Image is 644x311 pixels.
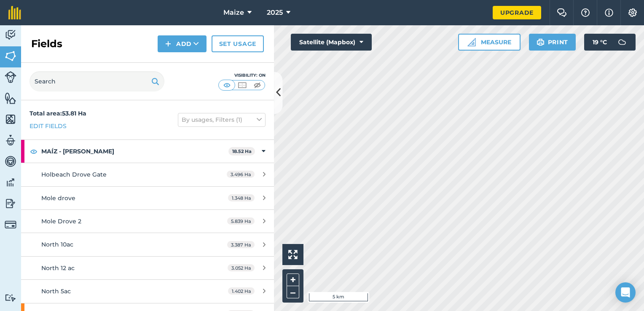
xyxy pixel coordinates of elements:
[252,81,263,89] img: svg+xml;base64,PHN2ZyB4bWxucz0iaHR0cDovL3d3dy53My5vcmcvMjAwMC9zdmciIHdpZHRoPSI1MCIgaGVpZ2h0PSI0MC...
[288,250,298,259] img: Four arrows, one pointing top left, one top right, one bottom right and the last bottom left
[31,37,62,51] h2: Fields
[5,50,16,62] img: svg+xml;base64,PHN2ZyB4bWxucz0iaHR0cDovL3d3dy53My5vcmcvMjAwMC9zdmciIHdpZHRoPSI1NiIgaGVpZ2h0PSI2MC...
[237,81,247,89] img: svg+xml;base64,PHN2ZyB4bWxucz0iaHR0cDovL3d3dy53My5vcmcvMjAwMC9zdmciIHdpZHRoPSI1MCIgaGVpZ2h0PSI0MC...
[21,280,274,303] a: North 5ac1.402 Ha
[614,34,631,51] img: svg+xml;base64,PD94bWwgdmVyc2lvbj0iMS4wIiBlbmNvZGluZz0idXRmLTgiPz4KPCEtLSBHZW5lcmF0b3I6IEFkb2JlIE...
[30,146,38,156] img: svg+xml;base64,PHN2ZyB4bWxucz0iaHR0cDovL3d3dy53My5vcmcvMjAwMC9zdmciIHdpZHRoPSIxOCIgaGVpZ2h0PSIyNC...
[5,71,16,83] img: svg+xml;base64,PD94bWwgdmVyc2lvbj0iMS4wIiBlbmNvZGluZz0idXRmLTgiPz4KPCEtLSBHZW5lcmF0b3I6IEFkb2JlIE...
[580,8,590,17] img: A question mark icon
[228,264,255,271] span: 3.052 Ha
[227,171,255,178] span: 3.496 Ha
[5,294,16,302] img: svg+xml;base64,PD94bWwgdmVyc2lvbj0iMS4wIiBlbmNvZGluZz0idXRmLTgiPz4KPCEtLSBHZW5lcmF0b3I6IEFkb2JlIE...
[41,194,75,202] span: Mole drove
[228,287,255,295] span: 1.402 Ha
[628,8,638,17] img: A cog icon
[21,233,274,256] a: North 10ac3.387 Ha
[151,76,159,86] img: svg+xml;base64,PHN2ZyB4bWxucz0iaHR0cDovL3d3dy53My5vcmcvMjAwMC9zdmciIHdpZHRoPSIxOSIgaGVpZ2h0PSIyNC...
[41,264,75,272] span: North 12 ac
[557,8,567,17] img: Two speech bubbles overlapping with the left bubble in the forefront
[5,92,16,105] img: svg+xml;base64,PHN2ZyB4bWxucz0iaHR0cDovL3d3dy53My5vcmcvMjAwMC9zdmciIHdpZHRoPSI1NiIgaGVpZ2h0PSI2MC...
[5,134,16,147] img: svg+xml;base64,PD94bWwgdmVyc2lvbj0iMS4wIiBlbmNvZGluZz0idXRmLTgiPz4KPCEtLSBHZW5lcmF0b3I6IEFkb2JlIE...
[30,121,67,131] a: Edit fields
[493,6,541,19] a: Upgrade
[227,217,255,225] span: 5.839 Ha
[21,257,274,279] a: North 12 ac3.052 Ha
[41,140,228,163] strong: MAÍZ - [PERSON_NAME]
[222,81,232,89] img: svg+xml;base64,PHN2ZyB4bWxucz0iaHR0cDovL3d3dy53My5vcmcvMjAwMC9zdmciIHdpZHRoPSI1MCIgaGVpZ2h0PSI0MC...
[218,72,266,79] div: Visibility: On
[8,6,21,19] img: fieldmargin Logo
[5,197,16,210] img: svg+xml;base64,PD94bWwgdmVyc2lvbj0iMS4wIiBlbmNvZGluZz0idXRmLTgiPz4KPCEtLSBHZW5lcmF0b3I6IEFkb2JlIE...
[605,8,613,18] img: svg+xml;base64,PHN2ZyB4bWxucz0iaHR0cDovL3d3dy53My5vcmcvMjAwMC9zdmciIHdpZHRoPSIxNyIgaGVpZ2h0PSIxNy...
[5,176,16,189] img: svg+xml;base64,PD94bWwgdmVyc2lvbj0iMS4wIiBlbmNvZGluZz0idXRmLTgiPz4KPCEtLSBHZW5lcmF0b3I6IEFkb2JlIE...
[467,38,476,46] img: Ruler icon
[21,140,274,163] div: MAÍZ - [PERSON_NAME]18.52 Ha
[593,34,607,51] span: 19 ° C
[458,34,521,51] button: Measure
[537,37,545,47] img: svg+xml;base64,PHN2ZyB4bWxucz0iaHR0cDovL3d3dy53My5vcmcvMjAwMC9zdmciIHdpZHRoPSIxOSIgaGVpZ2h0PSIyNC...
[223,8,244,18] span: Maize
[584,34,636,51] button: 19 °C
[21,210,274,233] a: Mole Drove 25.839 Ha
[41,171,107,178] span: Holbeach Drove Gate
[165,39,171,49] img: svg+xml;base64,PHN2ZyB4bWxucz0iaHR0cDovL3d3dy53My5vcmcvMjAwMC9zdmciIHdpZHRoPSIxNCIgaGVpZ2h0PSIyNC...
[227,241,255,248] span: 3.387 Ha
[212,35,264,52] a: Set usage
[30,110,86,117] strong: Total area : 53.81 Ha
[21,163,274,186] a: Holbeach Drove Gate3.496 Ha
[158,35,207,52] button: Add
[228,194,255,201] span: 1.348 Ha
[21,187,274,209] a: Mole drove1.348 Ha
[291,34,372,51] button: Satellite (Mapbox)
[5,29,16,41] img: svg+xml;base64,PD94bWwgdmVyc2lvbj0iMS4wIiBlbmNvZGluZz0idXRmLTgiPz4KPCEtLSBHZW5lcmF0b3I6IEFkb2JlIE...
[178,113,266,126] button: By usages, Filters (1)
[287,286,299,298] button: –
[41,287,71,295] span: North 5ac
[287,273,299,286] button: +
[41,217,81,225] span: Mole Drove 2
[30,71,164,91] input: Search
[267,8,283,18] span: 2025
[5,113,16,126] img: svg+xml;base64,PHN2ZyB4bWxucz0iaHR0cDovL3d3dy53My5vcmcvMjAwMC9zdmciIHdpZHRoPSI1NiIgaGVpZ2h0PSI2MC...
[41,241,73,248] span: North 10ac
[5,155,16,168] img: svg+xml;base64,PD94bWwgdmVyc2lvbj0iMS4wIiBlbmNvZGluZz0idXRmLTgiPz4KPCEtLSBHZW5lcmF0b3I6IEFkb2JlIE...
[232,148,252,154] strong: 18.52 Ha
[615,282,636,303] div: Open Intercom Messenger
[5,219,16,231] img: svg+xml;base64,PD94bWwgdmVyc2lvbj0iMS4wIiBlbmNvZGluZz0idXRmLTgiPz4KPCEtLSBHZW5lcmF0b3I6IEFkb2JlIE...
[529,34,576,51] button: Print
